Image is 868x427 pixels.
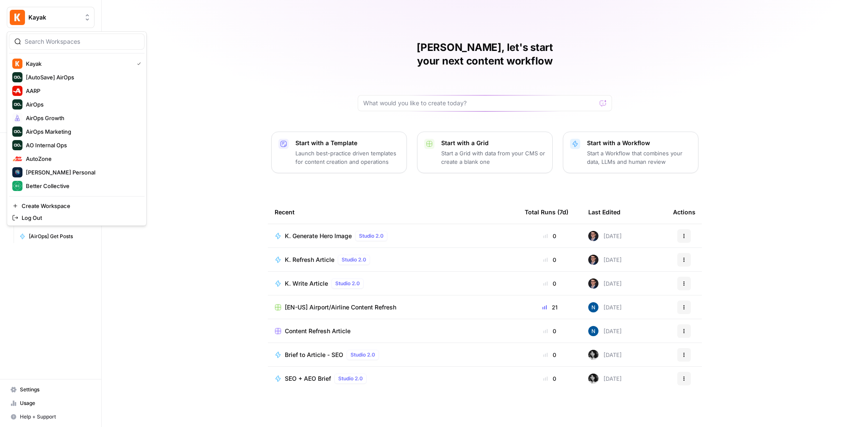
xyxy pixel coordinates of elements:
img: AO Internal Ops Logo [12,140,22,150]
button: Start with a GridStart a Grid with data from your CMS or create a blank one [417,132,553,173]
p: Start with a Workflow [587,139,691,147]
img: 0w16hsb9dp3affd7irj0qqs67ma2 [588,350,598,360]
div: Workspace: Kayak [7,31,147,226]
div: [DATE] [588,374,622,384]
div: 0 [525,327,575,335]
div: 0 [525,256,575,264]
span: K. Generate Hero Image [285,232,352,240]
span: Settings [20,386,91,393]
span: Better Collective [26,182,138,190]
div: [DATE] [588,302,622,312]
span: [AirOps] Get Posts [29,233,91,240]
img: AARP Logo [12,86,22,96]
span: Kayak [28,13,80,22]
a: K. Write ArticleStudio 2.0 [275,278,511,289]
div: 0 [525,279,575,288]
span: Help + Support [20,413,91,421]
a: Create Workspace [9,200,145,212]
div: Recent [275,200,511,224]
div: Last Edited [588,200,620,224]
div: Total Runs (7d) [525,200,568,224]
p: Launch best-practice driven templates for content creation and operations [295,149,400,166]
button: Start with a TemplateLaunch best-practice driven templates for content creation and operations [271,132,407,173]
div: [DATE] [588,255,622,265]
a: Log Out [9,212,145,224]
div: [DATE] [588,231,622,241]
img: ldmwv53b2lcy2toudj0k1c5n5o6j [588,231,598,241]
span: Create Workspace [22,202,138,210]
p: Start with a Template [295,139,400,147]
span: [EN-US] Airport/Airline Content Refresh [285,303,396,312]
span: AirOps Growth [26,114,138,122]
img: [AutoSave] AirOps Logo [12,72,22,82]
span: Log Out [22,213,138,222]
p: Start a Workflow that combines your data, LLMs and human review [587,149,691,166]
button: Help + Support [7,410,95,424]
div: 0 [525,351,575,359]
a: K. Refresh ArticleStudio 2.0 [275,255,511,265]
img: 0w16hsb9dp3affd7irj0qqs67ma2 [588,374,598,384]
span: K. Refresh Article [285,256,334,264]
span: Kayak [26,59,130,68]
img: ldmwv53b2lcy2toudj0k1c5n5o6j [588,278,598,289]
img: Kayak Logo [12,59,22,69]
img: AirOps Logo [12,99,22,110]
img: n7pe0zs00y391qjouxmgrq5783et [588,326,598,336]
img: n7pe0zs00y391qjouxmgrq5783et [588,302,598,312]
img: Better Collective Logo [12,181,22,191]
a: Usage [7,396,95,410]
img: AutoZone Logo [12,154,22,164]
a: SEO + AEO BriefStudio 2.0 [275,374,511,384]
img: AirOps Marketing Logo [12,126,22,137]
span: Studio 2.0 [359,232,384,240]
a: [EN-US] Airport/Airline Content Refresh [275,303,511,312]
a: [AirOps] Get Posts [16,230,95,243]
div: 0 [525,232,575,240]
span: AirOps Marketing [26,127,138,136]
span: Studio 2.0 [338,375,363,382]
div: 0 [525,374,575,383]
span: SEO + AEO Brief [285,374,331,383]
span: Studio 2.0 [335,280,360,287]
div: [DATE] [588,326,622,336]
span: AirOps [26,100,138,109]
span: AO Internal Ops [26,141,138,149]
span: [PERSON_NAME] Personal [26,168,138,177]
a: K. Generate Hero ImageStudio 2.0 [275,231,511,241]
p: Start a Grid with data from your CMS or create a blank one [441,149,545,166]
img: Berna's Personal Logo [12,167,22,177]
input: What would you like to create today? [363,99,596,107]
div: Actions [673,200,696,224]
span: AARP [26,87,138,95]
button: Workspace: Kayak [7,7,95,28]
input: Search Workspaces [25,37,139,46]
span: Studio 2.0 [351,351,375,359]
span: [AutoSave] AirOps [26,73,138,81]
div: [DATE] [588,278,622,289]
img: Kayak Logo [10,10,25,25]
div: [DATE] [588,350,622,360]
span: Brief to Article - SEO [285,351,343,359]
span: Content Refresh Article [285,327,351,335]
span: Studio 2.0 [342,256,366,264]
a: Content Refresh Article [275,327,511,335]
span: K. Write Article [285,279,328,288]
div: 21 [525,303,575,312]
a: Settings [7,383,95,396]
span: Usage [20,399,91,407]
span: AutoZone [26,155,138,163]
img: ldmwv53b2lcy2toudj0k1c5n5o6j [588,255,598,265]
p: Start with a Grid [441,139,545,147]
img: AirOps Growth Logo [12,113,22,123]
button: Start with a WorkflowStart a Workflow that combines your data, LLMs and human review [563,132,698,173]
h1: [PERSON_NAME], let's start your next content workflow [358,41,612,68]
a: Brief to Article - SEOStudio 2.0 [275,350,511,360]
